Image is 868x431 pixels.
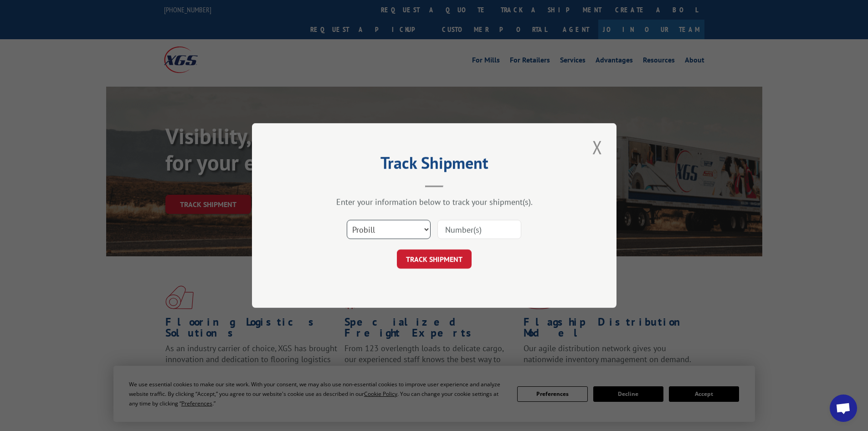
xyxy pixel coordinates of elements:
input: Number(s) [437,220,521,239]
h2: Track Shipment [298,156,571,174]
a: Open chat [830,395,857,422]
div: Enter your information below to track your shipment(s). [298,197,571,207]
button: TRACK SHIPMENT [397,249,472,269]
button: Close modal [590,135,605,160]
